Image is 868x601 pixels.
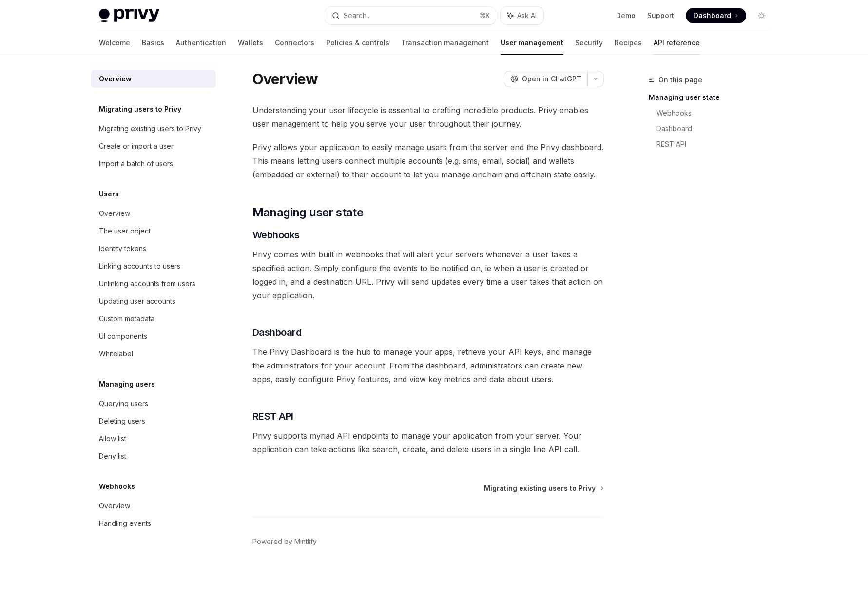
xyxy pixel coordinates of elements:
div: Identity tokens [99,243,146,254]
div: Allow list [99,433,126,445]
span: Open in ChatGPT [522,74,581,84]
a: Querying users [91,395,216,412]
a: Allow list [91,430,216,447]
a: Wallets [238,31,263,55]
a: Basics [142,31,164,55]
h5: Webhooks [99,481,135,492]
div: Overview [99,208,130,219]
span: On this page [658,74,702,86]
span: Ask AI [517,11,537,20]
button: Search...⌘K [325,7,496,24]
a: Recipes [615,31,642,55]
a: Handling events [91,515,216,532]
a: Deny list [91,447,216,465]
div: Deleting users [99,415,145,427]
button: Open in ChatGPT [504,71,587,87]
div: Handling events [99,518,151,529]
a: Migrating existing users to Privy [484,484,603,493]
a: Linking accounts to users [91,257,216,275]
div: Import a batch of users [99,158,173,170]
a: Import a batch of users [91,155,216,173]
span: Privy supports myriad API endpoints to manage your application from your server. Your application... [252,429,604,456]
span: The Privy Dashboard is the hub to manage your apps, retrieve your API keys, and manage the admini... [252,345,604,386]
a: User management [501,31,563,55]
span: REST API [252,409,293,423]
span: Dashboard [252,326,302,339]
span: ⌘ K [480,12,490,19]
a: Custom metadata [91,310,216,328]
a: Security [575,31,603,55]
h5: Managing users [99,378,155,390]
div: Deny list [99,450,126,462]
a: Unlinking accounts from users [91,275,216,292]
div: UI components [99,330,147,342]
a: Webhooks [656,105,777,121]
div: Custom metadata [99,313,154,325]
a: Dashboard [656,121,777,136]
a: Transaction management [401,31,489,55]
a: Policies & controls [326,31,389,55]
a: Deleting users [91,412,216,430]
div: Search... [344,10,371,21]
a: Dashboard [686,8,746,23]
div: The user object [99,225,151,237]
div: Whitelabel [99,348,133,360]
a: Migrating existing users to Privy [91,120,216,137]
a: Authentication [176,31,226,55]
div: Migrating existing users to Privy [99,123,201,135]
div: Querying users [99,398,148,409]
div: Updating user accounts [99,295,175,307]
span: Managing user state [252,205,364,220]
a: Powered by Mintlify [252,537,317,546]
button: Ask AI [501,7,543,24]
span: Privy comes with built in webhooks that will alert your servers whenever a user takes a specified... [252,248,604,302]
img: light logo [99,9,159,22]
a: Demo [616,11,636,20]
span: Privy allows your application to easily manage users from the server and the Privy dashboard. Thi... [252,140,604,181]
a: Managing user state [649,90,777,105]
span: Understanding your user lifecycle is essential to crafting incredible products. Privy enables use... [252,103,604,131]
a: Overview [91,70,216,88]
a: Identity tokens [91,240,216,257]
a: Updating user accounts [91,292,216,310]
div: Unlinking accounts from users [99,278,195,290]
h5: Users [99,188,119,200]
h5: Migrating users to Privy [99,103,181,115]
a: REST API [656,136,777,152]
span: Dashboard [694,11,731,20]
a: Overview [91,497,216,515]
h1: Overview [252,70,318,88]
button: Toggle dark mode [754,8,770,23]
div: Overview [99,500,130,512]
div: Overview [99,73,132,85]
a: Welcome [99,31,130,55]
a: The user object [91,222,216,240]
div: Linking accounts to users [99,260,180,272]
a: Support [647,11,674,20]
span: Migrating existing users to Privy [484,484,596,493]
div: Create or import a user [99,140,174,152]
a: Whitelabel [91,345,216,363]
a: Connectors [275,31,314,55]
a: UI components [91,328,216,345]
a: Create or import a user [91,137,216,155]
span: Webhooks [252,228,300,242]
a: Overview [91,205,216,222]
a: API reference [654,31,700,55]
